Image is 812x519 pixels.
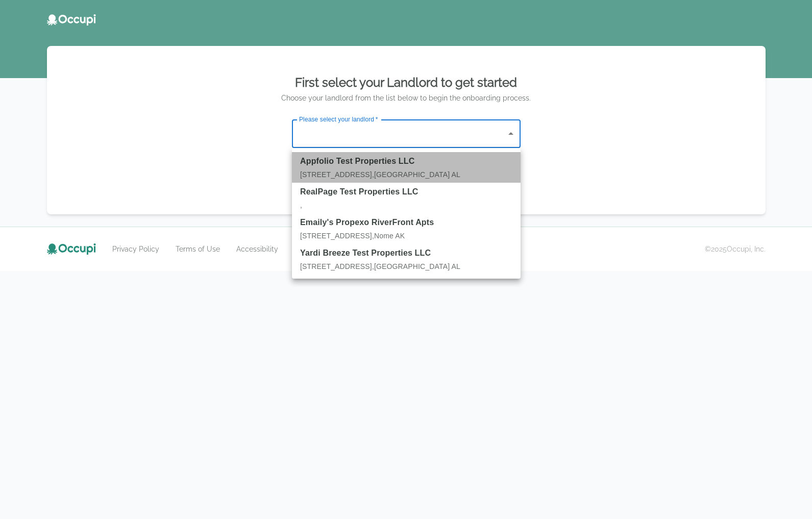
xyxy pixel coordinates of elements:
[300,170,374,179] span: [STREET_ADDRESS] ,
[452,262,460,270] span: AL
[374,232,395,240] span: Nome
[300,201,302,209] span: ,
[300,262,374,270] span: [STREET_ADDRESS] ,
[395,232,405,240] span: AK
[300,216,512,229] strong: Emaily's Propexo RiverFront Apts
[374,262,452,270] span: [GEOGRAPHIC_DATA]
[300,247,512,259] strong: Yardi Breeze Test Properties LLC
[300,155,512,167] strong: Appfolio Test Properties LLC
[300,232,374,240] span: [STREET_ADDRESS] ,
[374,170,452,179] span: [GEOGRAPHIC_DATA]
[452,170,460,179] span: AL
[300,186,512,198] strong: RealPage Test Properties LLC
